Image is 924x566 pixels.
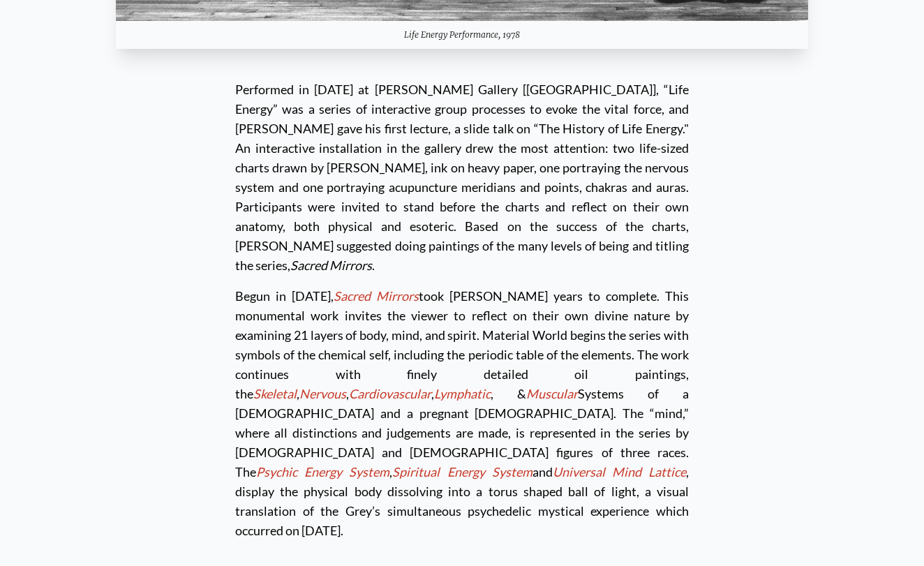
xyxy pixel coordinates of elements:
[299,386,346,401] a: Nervous
[526,386,578,401] a: Muscular
[116,21,808,49] div: Life Energy Performance, 1978
[434,386,491,401] a: Lymphatic
[290,258,372,273] em: Sacred Mirrors
[349,386,431,401] a: Cardiovascular
[235,80,689,275] div: Performed in [DATE] at [PERSON_NAME] Gallery [[GEOGRAPHIC_DATA]], “Life Energy” was a series of i...
[334,288,419,304] a: Sacred Mirrors
[235,275,689,540] div: Begun in [DATE], took [PERSON_NAME] years to complete. This monumental work invites the viewer to...
[553,464,686,479] a: Universal Mind Lattice
[256,464,389,479] a: Psychic Energy System
[253,386,297,401] a: Skeletal
[392,464,532,479] a: Spiritual Energy System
